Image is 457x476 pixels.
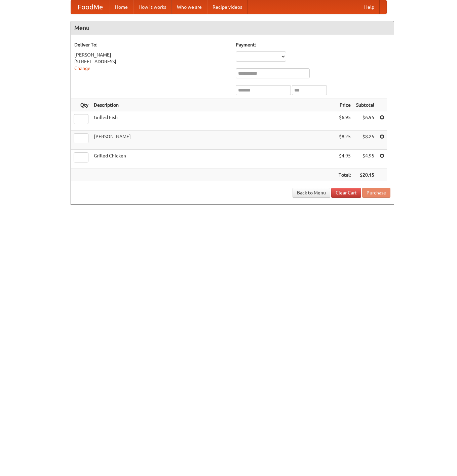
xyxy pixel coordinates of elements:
[71,99,91,111] th: Qty
[133,0,172,14] a: How it works
[74,51,229,58] div: [PERSON_NAME]
[336,169,353,181] th: Total:
[207,0,247,14] a: Recipe videos
[172,0,207,14] a: Who we are
[336,111,353,131] td: $6.95
[91,111,336,131] td: Grilled Fish
[353,150,377,169] td: $4.95
[293,188,330,198] a: Back to Menu
[336,99,353,111] th: Price
[336,150,353,169] td: $4.95
[236,41,390,48] h5: Payment:
[91,99,336,111] th: Description
[91,131,336,150] td: [PERSON_NAME]
[353,111,377,131] td: $6.95
[91,150,336,169] td: Grilled Chicken
[331,188,361,198] a: Clear Cart
[74,41,229,48] h5: Deliver To:
[362,188,390,198] button: Purchase
[353,169,377,181] th: $20.15
[336,131,353,150] td: $8.25
[110,0,133,14] a: Home
[71,0,110,14] a: FoodMe
[71,21,394,35] h4: Menu
[353,99,377,111] th: Subtotal
[359,0,380,14] a: Help
[74,66,90,71] a: Change
[353,131,377,150] td: $8.25
[74,58,229,65] div: [STREET_ADDRESS]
